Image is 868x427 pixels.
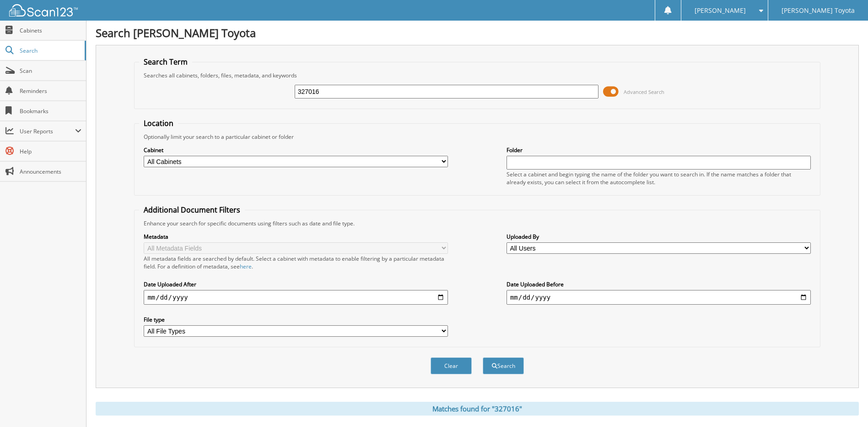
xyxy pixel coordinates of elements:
[507,233,811,241] label: Uploaded By
[144,255,448,270] div: All metadata fields are searched by default. Select a cabinet with metadata to enable filtering b...
[20,148,81,155] span: Help
[20,67,81,75] span: Scan
[139,219,815,227] div: Enhance your search for specific documents using filters such as date and file type.
[139,71,815,79] div: Searches all cabinets, folders, files, metadata, and keywords
[20,168,81,175] span: Announcements
[139,118,178,128] legend: Location
[483,357,524,374] button: Search
[96,402,859,416] div: Matches found for "327016"
[20,107,81,115] span: Bookmarks
[139,57,192,67] legend: Search Term
[144,316,448,323] label: File type
[20,27,81,34] span: Cabinets
[507,290,811,305] input: end
[139,133,815,141] div: Optionally limit your search to a particular cabinet or folder
[96,25,859,40] h1: Search [PERSON_NAME] Toyota
[240,263,252,270] a: here
[507,170,811,186] div: Select a cabinet and begin typing the name of the folder you want to search in. If the name match...
[144,280,448,288] label: Date Uploaded After
[144,146,448,154] label: Cabinet
[782,8,855,13] span: [PERSON_NAME] Toyota
[144,233,448,241] label: Metadata
[507,146,811,154] label: Folder
[139,205,245,215] legend: Additional Document Filters
[695,8,746,13] span: [PERSON_NAME]
[507,280,811,288] label: Date Uploaded Before
[431,357,472,374] button: Clear
[20,47,80,55] span: Search
[20,87,81,95] span: Reminders
[624,88,664,95] span: Advanced Search
[9,4,78,16] img: scan123-logo-white.svg
[20,127,75,135] span: User Reports
[144,290,448,305] input: start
